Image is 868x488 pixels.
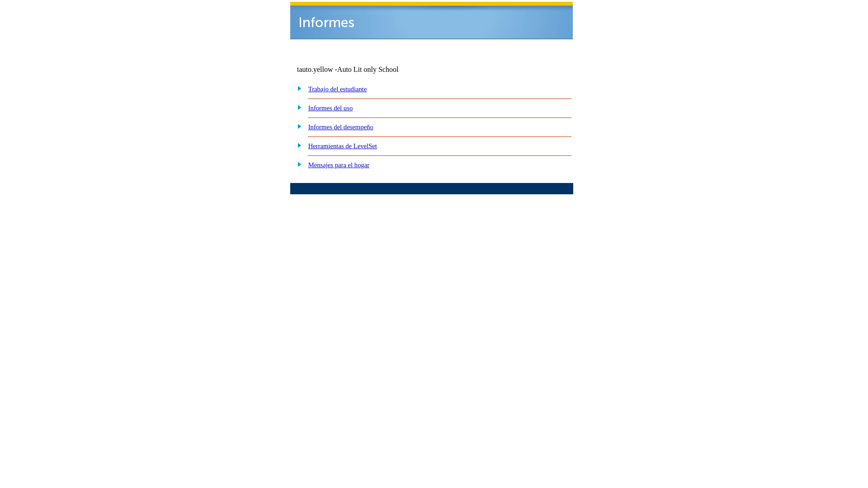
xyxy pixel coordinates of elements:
[292,84,302,92] img: plus.gif
[308,161,370,169] a: Mensajes para el hogar
[308,85,367,93] a: Trabajo del estudiante
[308,123,373,131] a: Informes del desempeño
[292,160,302,168] img: plus.gif
[337,66,399,73] nobr: Auto Lit only School
[292,103,302,111] img: plus.gif
[297,66,463,74] td: tauto.yellow -
[308,142,377,150] a: Herramientas de LevelSet
[290,2,573,39] img: header
[292,122,302,130] img: plus.gif
[308,104,353,112] a: Informes del uso
[292,141,302,149] img: plus.gif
